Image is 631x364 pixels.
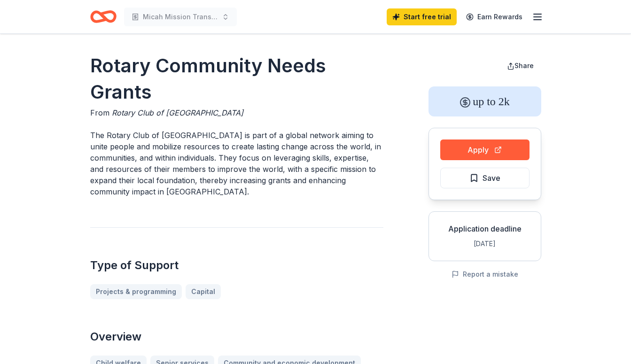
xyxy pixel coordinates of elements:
span: Rotary Club of [GEOGRAPHIC_DATA] [112,108,243,117]
span: Save [483,172,500,184]
span: Micah Mission Transitional Day Center [143,11,218,23]
a: Home [90,6,117,28]
a: Start free trial [387,8,457,25]
h2: Overview [90,329,383,344]
button: Apply [440,139,530,160]
p: The Rotary Club of [GEOGRAPHIC_DATA] is part of a global network aiming to unite people and mobil... [90,130,383,197]
button: Save [440,168,530,188]
button: Micah Mission Transitional Day Center [124,8,237,26]
span: Share [514,62,534,70]
div: From [90,107,383,118]
a: Capital [186,284,221,299]
h1: Rotary Community Needs Grants [90,53,383,105]
button: Share [499,56,541,75]
a: Projects & programming [90,284,182,299]
div: Application deadline [436,223,533,234]
a: Earn Rewards [460,8,528,25]
div: up to 2k [428,86,541,116]
div: [DATE] [436,238,533,249]
h2: Type of Support [90,258,383,273]
button: Report a mistake [452,269,518,280]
